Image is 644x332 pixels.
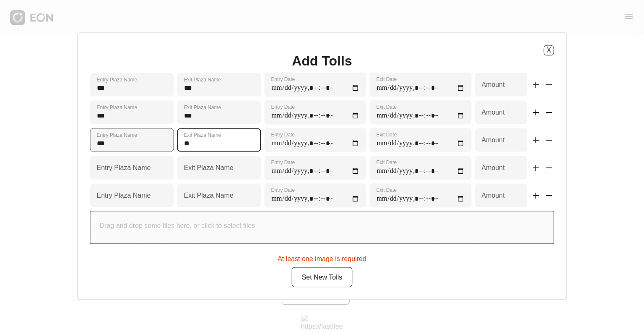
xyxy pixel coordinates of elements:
label: Entry Plaza Name [97,104,138,110]
label: Amount [482,190,505,200]
label: Amount [482,162,505,173]
label: Exit Date [377,131,397,138]
label: Exit Date [377,103,397,110]
label: Exit Date [377,159,397,165]
label: Exit Plaza Name [184,162,234,173]
label: Entry Plaza Name [97,76,138,83]
div: At least one image is required [90,250,554,264]
label: Amount [482,135,505,145]
label: Exit Date [377,186,397,193]
label: Exit Plaza Name [184,104,221,110]
button: X [544,45,554,55]
button: Set New Tolls [292,267,353,287]
label: Entry Date [271,159,295,165]
label: Exit Plaza Name [184,131,221,138]
label: Entry Date [271,103,295,110]
label: Entry Date [271,76,295,82]
label: Exit Date [377,76,397,82]
label: Amount [482,107,505,117]
span: remove [544,107,554,118]
span: add [531,80,541,90]
label: Exit Plaza Name [184,190,234,200]
span: add [531,163,541,173]
label: Exit Plaza Name [184,76,221,83]
span: add [531,135,541,145]
span: remove [544,135,554,145]
label: Entry Date [271,186,295,193]
label: Entry Date [271,131,295,138]
label: Entry Plaza Name [97,162,151,173]
span: add [531,107,541,118]
h1: Add Tolls [292,55,352,65]
label: Entry Plaza Name [97,190,151,200]
span: remove [544,163,554,173]
label: Entry Plaza Name [97,131,138,138]
label: Amount [482,79,505,89]
span: add [531,191,541,201]
span: remove [544,191,554,201]
span: remove [544,80,554,90]
p: Drag and drop some files here, or click to select files [100,220,255,230]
